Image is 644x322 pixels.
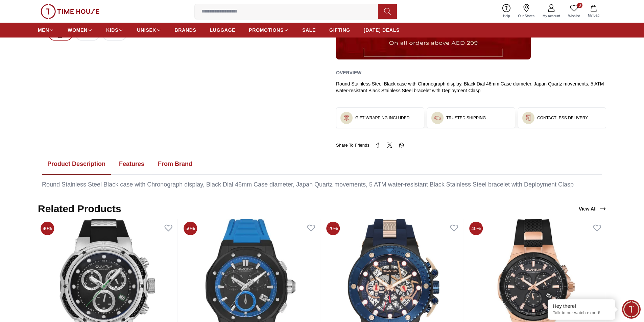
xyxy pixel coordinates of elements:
[446,115,486,121] h3: TRUSTED SHIPPING
[584,3,603,19] button: My Bag
[514,3,539,20] a: Our Stores
[564,3,584,20] a: 0Wishlist
[175,24,196,36] a: BRANDS
[137,24,161,36] a: UNISEX
[175,27,196,33] span: BRANDS
[68,24,93,36] a: WOMEN
[329,24,350,36] a: GIFTING
[38,24,54,36] a: MEN
[184,222,197,235] span: 50%
[585,13,602,18] span: My Bag
[249,27,284,33] span: PROMOTIONS
[106,27,118,33] span: KIDS
[41,222,54,235] span: 40%
[566,14,582,19] span: Wishlist
[41,4,99,19] img: ...
[577,204,607,214] a: View All
[500,14,513,19] span: Help
[537,115,588,121] h3: CONTACTLESS DELIVERY
[516,14,537,19] span: Our Stores
[329,27,350,33] span: GIFTING
[355,115,409,121] h3: GIFT WRAPPING INCLUDED
[343,115,350,121] img: ...
[38,203,121,215] h2: Related Products
[434,115,441,121] img: ...
[499,3,514,20] a: Help
[210,27,236,33] span: LUGGAGE
[137,27,156,33] span: UNISEX
[540,14,563,19] span: My Account
[38,27,49,33] span: MEN
[114,154,150,175] button: Features
[210,24,236,36] a: LUGGAGE
[336,142,369,149] span: Share To Friends
[553,310,610,316] p: Talk to our watch expert!
[622,300,641,319] div: Chat Widget
[42,154,111,175] button: Product Description
[106,24,123,36] a: KIDS
[579,205,606,212] div: View All
[364,27,400,33] span: [DATE] DEALS
[553,303,610,309] div: Hey there!
[525,115,532,121] img: ...
[336,80,606,94] div: Round Stainless Steel Black case with Chronograph display, Black Dial 46mm Case diameter, Japan Q...
[577,3,582,8] span: 0
[302,24,316,36] a: SALE
[302,27,316,33] span: SALE
[469,222,483,235] span: 40%
[249,24,289,36] a: PROMOTIONS
[336,68,361,78] h2: Overview
[68,27,88,33] span: WOMEN
[42,180,602,189] div: Round Stainless Steel Black case with Chronograph display, Black Dial 46mm Case diameter, Japan Q...
[327,222,340,235] span: 20%
[152,154,198,175] button: From Brand
[364,24,400,36] a: [DATE] DEALS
